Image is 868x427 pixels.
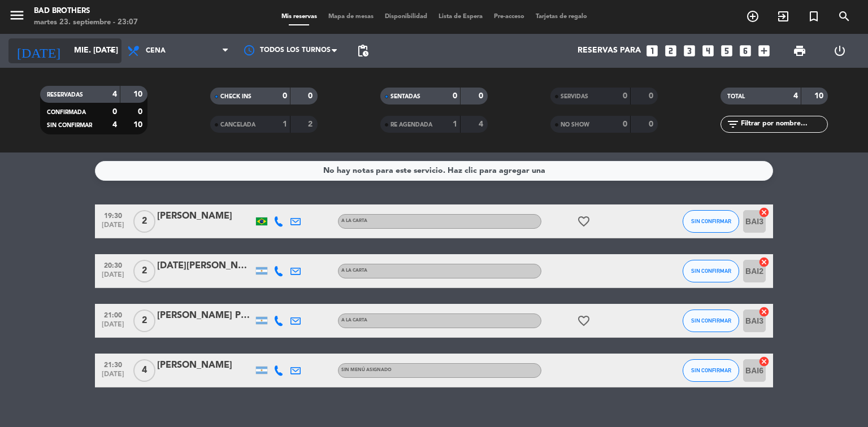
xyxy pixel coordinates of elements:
[133,359,155,382] span: 4
[390,94,420,99] span: SENTADAS
[833,44,847,58] i: power_settings_new
[691,317,731,324] span: SIN CONFIRMAR
[220,122,255,128] span: CANCELADA
[133,260,155,282] span: 2
[453,120,457,128] strong: 1
[433,14,488,20] span: Lista de Espera
[561,94,588,99] span: SERVIDAS
[577,215,591,228] i: favorite_border
[807,10,821,23] i: turned_in_not
[157,259,253,273] div: [DATE][PERSON_NAME]
[323,164,545,177] div: No hay notas para este servicio. Haz clic para agregar una
[379,14,433,20] span: Disponibilidad
[740,118,827,130] input: Filtrar por nombre...
[561,122,589,128] span: NO SHOW
[341,368,392,372] span: Sin menú asignado
[453,92,457,100] strong: 0
[479,120,485,128] strong: 4
[133,90,145,98] strong: 10
[819,34,860,68] div: LOG OUT
[530,14,593,20] span: Tarjetas de regalo
[757,43,771,58] i: add_box
[34,6,138,17] div: Bad Brothers
[47,110,86,115] span: CONFIRMADA
[99,371,127,384] span: [DATE]
[323,14,379,20] span: Mapa de mesas
[356,44,370,58] span: pending_actions
[157,209,253,224] div: [PERSON_NAME]
[112,121,117,129] strong: 4
[577,314,591,328] i: favorite_border
[47,123,92,128] span: SIN CONFIRMAR
[112,108,117,116] strong: 0
[341,268,367,273] span: A LA CARTA
[691,367,731,373] span: SIN CONFIRMAR
[99,358,127,371] span: 21:30
[578,46,641,55] span: Reservas para
[220,94,251,99] span: CHECK INS
[837,10,851,23] i: search
[341,318,367,323] span: A LA CARTA
[719,43,734,58] i: looks_5
[308,92,315,100] strong: 0
[105,44,119,58] i: arrow_drop_down
[99,308,127,321] span: 21:00
[746,10,759,23] i: add_circle_outline
[8,38,68,63] i: [DATE]
[479,92,485,100] strong: 0
[758,207,770,218] i: cancel
[814,92,826,100] strong: 10
[390,122,432,128] span: RE AGENDADA
[308,120,315,128] strong: 2
[649,120,656,128] strong: 0
[758,306,770,317] i: cancel
[138,108,145,116] strong: 0
[47,92,83,98] span: RESERVADAS
[146,47,166,55] span: Cena
[341,219,367,223] span: A LA CARTA
[99,258,127,271] span: 20:30
[112,90,117,98] strong: 4
[793,44,806,58] span: print
[34,17,138,28] div: martes 23. septiembre - 23:07
[683,210,739,233] button: SIN CONFIRMAR
[776,10,790,23] i: exit_to_app
[727,94,745,99] span: TOTAL
[701,43,715,58] i: looks_4
[99,208,127,221] span: 19:30
[276,14,323,20] span: Mis reservas
[133,210,155,233] span: 2
[157,358,253,373] div: [PERSON_NAME]
[133,310,155,332] span: 2
[8,7,25,24] i: menu
[99,321,127,334] span: [DATE]
[758,356,770,367] i: cancel
[683,359,739,382] button: SIN CONFIRMAR
[691,218,731,224] span: SIN CONFIRMAR
[157,308,253,323] div: [PERSON_NAME] Pampillo
[623,92,627,100] strong: 0
[758,256,770,268] i: cancel
[283,120,287,128] strong: 1
[8,7,25,28] button: menu
[645,43,659,58] i: looks_one
[488,14,530,20] span: Pre-acceso
[623,120,627,128] strong: 0
[283,92,287,100] strong: 0
[663,43,678,58] i: looks_two
[726,117,740,131] i: filter_list
[691,268,731,274] span: SIN CONFIRMAR
[649,92,656,100] strong: 0
[738,43,753,58] i: looks_6
[99,271,127,284] span: [DATE]
[682,43,697,58] i: looks_3
[133,121,145,129] strong: 10
[683,260,739,282] button: SIN CONFIRMAR
[99,221,127,234] span: [DATE]
[683,310,739,332] button: SIN CONFIRMAR
[793,92,798,100] strong: 4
